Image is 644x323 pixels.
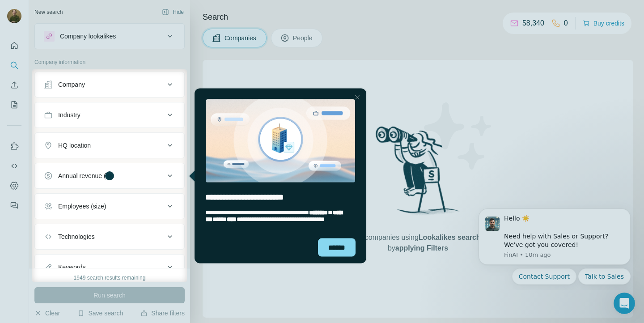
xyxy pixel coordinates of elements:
[58,110,80,119] div: Industry
[58,80,85,89] div: Company
[47,68,111,84] button: Quick reply: Contact Support
[13,8,165,64] div: message notification from FinAI, 10m ago. Hello ☀️ ​ Need help with Sales or Support? We've got y...
[39,14,159,49] div: Message content
[35,104,184,126] button: Industry
[35,256,184,278] button: Keywords
[58,263,85,272] div: Keywords
[35,135,184,156] button: HQ location
[58,202,106,211] div: Employees (size)
[13,68,165,84] div: Quick reply options
[35,226,184,247] button: Technologies
[35,74,184,95] button: Company
[74,274,146,282] div: 1949 search results remaining
[35,195,184,217] button: Employees (size)
[35,165,184,187] button: Annual revenue ($)
[58,171,111,180] div: Annual revenue ($)
[39,51,159,59] p: Message from FinAI, sent 10m ago
[58,141,91,150] div: HQ location
[113,68,165,84] button: Quick reply: Talk to Sales
[187,87,368,265] iframe: Tooltip
[58,232,95,241] div: Technologies
[20,16,34,30] img: Profile image for FinAI
[39,14,159,49] div: Hello ☀️ ​ Need help with Sales or Support? We've got you covered!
